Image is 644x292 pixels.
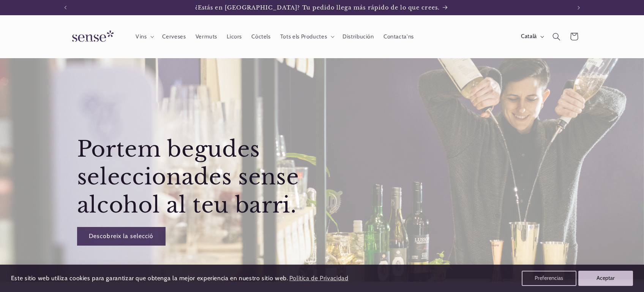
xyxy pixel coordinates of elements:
button: Aceptar [578,271,633,286]
a: Política de Privacidad (opens in a new tab) [288,272,349,285]
a: Còctels [247,28,276,45]
span: Còctels [251,33,270,40]
a: Licors [222,28,247,45]
a: Descobreix la selecció [77,227,165,246]
summary: Vins [131,28,157,45]
button: Preferencias [522,271,576,286]
a: Vermuts [191,28,222,45]
a: Cerveses [158,28,191,45]
span: Català [521,32,537,41]
span: Vermuts [196,33,217,40]
span: Licors [227,33,242,40]
a: Contacta'ns [379,28,418,45]
a: Distribución [338,28,379,45]
span: Contacta'ns [384,33,414,40]
h2: Portem begudes seleccionades sense alcohol al teu barri. [77,135,320,219]
span: Distribución [343,33,374,40]
img: Sense [63,26,120,48]
span: Cerveses [162,33,186,40]
summary: Cerca [548,28,565,45]
span: Tots els Productes [280,33,327,40]
a: Sense [60,23,123,51]
summary: Tots els Productes [275,28,338,45]
span: ¿Estás en [GEOGRAPHIC_DATA]? Tu pedido llega más rápido de lo que crees. [195,4,440,11]
span: Vins [136,33,147,40]
button: Català [516,29,548,44]
span: Este sitio web utiliza cookies para garantizar que obtenga la mejor experiencia en nuestro sitio ... [11,275,288,282]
